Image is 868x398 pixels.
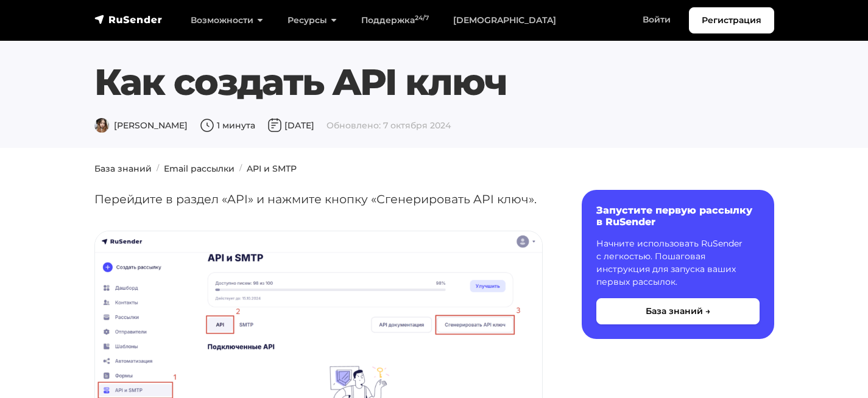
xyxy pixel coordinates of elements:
[94,120,188,131] span: [PERSON_NAME]
[94,13,163,26] img: RuSender
[630,7,683,32] a: Войти
[596,237,760,288] p: Начните использовать RuSender с легкостью. Пошаговая инструкция для запуска ваших первых рассылок.
[689,7,774,33] a: Регистрация
[582,190,774,339] a: Запустите первую рассылку в RuSender Начните использовать RuSender с легкостью. Пошаговая инструк...
[164,163,235,174] a: Email рассылки
[596,298,760,324] button: База знаний →
[200,120,255,131] span: 1 минута
[275,8,349,33] a: Ресурсы
[200,118,214,133] img: Время чтения
[415,14,429,22] sup: 24/7
[441,8,568,33] a: [DEMOGRAPHIC_DATA]
[178,8,275,33] a: Возможности
[87,162,782,175] nav: breadcrumb
[349,8,441,33] a: Поддержка24/7
[247,163,297,174] a: API и SMTP
[94,60,774,104] h1: Как создать API ключ
[94,163,152,174] a: База знаний
[596,204,760,228] h6: Запустите первую рассылку в RuSender
[326,120,451,131] span: Обновлено: 7 октября 2024
[267,118,282,133] img: Дата публикации
[267,120,314,131] span: [DATE]
[94,190,543,209] p: Перейдите в раздел «API» и нажмите кнопку «Сгенерировать API ключ».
